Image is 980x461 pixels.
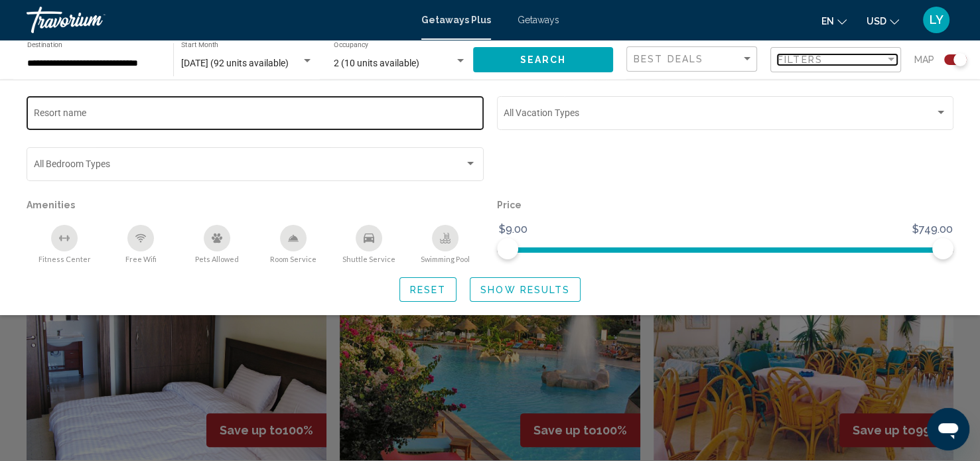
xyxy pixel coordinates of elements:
span: Free Wifi [125,255,157,263]
button: User Menu [919,6,953,34]
button: Change currency [867,11,899,31]
iframe: Button to launch messaging window [927,408,969,450]
button: Fitness Center [27,224,103,264]
span: Shuttle Service [342,255,395,263]
a: Travorium [27,7,408,33]
span: Room Service [270,255,316,263]
span: $9.00 [497,220,529,239]
span: LY [930,13,944,27]
span: [DATE] (92 units available) [181,58,289,68]
span: Fitness Center [38,255,91,263]
span: USD [867,16,886,27]
span: Show Results [480,285,570,295]
span: en [821,16,834,27]
span: Filters [778,54,823,65]
button: Show Results [470,277,581,302]
p: Amenities [27,196,484,214]
button: Change language [821,11,847,31]
button: Search [473,47,613,72]
span: Best Deals [634,54,703,64]
button: Swimming Pool [407,224,484,264]
span: 2 (10 units available) [334,58,419,68]
span: $749.00 [910,220,955,239]
a: Getaways [518,15,559,25]
mat-select: Sort by [634,54,753,65]
button: Room Service [255,224,331,264]
button: Free Wifi [103,224,179,264]
span: Map [914,50,934,69]
button: Shuttle Service [331,224,407,264]
button: Reset [399,277,457,302]
a: Getaways Plus [421,15,491,25]
button: Pets Allowed [179,224,255,264]
button: Filter [770,46,901,74]
span: Reset [410,285,447,295]
p: Price [497,196,954,214]
span: Pets Allowed [195,255,239,263]
span: Swimming Pool [421,255,470,263]
span: Search [520,55,567,66]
